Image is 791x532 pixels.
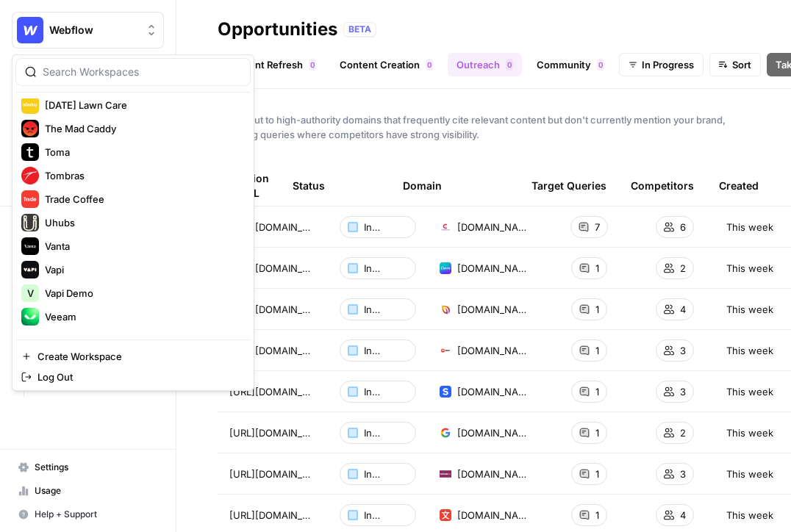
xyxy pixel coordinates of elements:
div: 0 [309,59,316,71]
span: [DOMAIN_NAME] [457,467,532,481]
span: In Progress [364,343,408,358]
span: Tombras [45,168,239,183]
div: Created [719,165,759,206]
span: Help + Support [35,508,157,521]
span: [DOMAIN_NAME] [457,508,532,522]
img: Vanta Logo [21,237,39,255]
span: In Progress [364,302,408,317]
div: Opportunities [218,18,337,41]
span: [URL][DOMAIN_NAME] [229,384,316,399]
span: Toma [45,145,239,159]
span: 1 [595,261,599,276]
span: 3 [680,343,686,358]
span: Log Out [37,370,239,384]
img: y5hk4m7cp4gnj957sxrkigk8kvf4 [440,468,451,480]
span: [DOMAIN_NAME] [457,220,532,234]
span: [DOMAIN_NAME] [457,302,532,317]
span: Create Workspace [37,349,239,364]
span: [URL][DOMAIN_NAME] [229,467,316,481]
span: 0 [507,59,512,71]
span: Veeam [45,309,239,324]
div: Competitors [631,165,694,206]
img: WHP Global Logo [21,331,39,349]
div: 0 [426,59,433,71]
span: Reach out to high-authority domains that frequently cite relevant content but don't currently men... [218,112,750,142]
span: This week [726,384,773,399]
span: In Progress [364,508,408,522]
a: Community0 [528,53,613,76]
span: 0 [310,59,315,71]
span: 3 [680,467,686,481]
span: 0 [427,59,432,71]
span: In Progress [364,425,408,440]
span: This week [726,425,773,440]
div: 0 [506,59,513,71]
img: n50rgo1lb2fq3zm6hawvfhnz2wqs [440,386,451,398]
span: 1 [595,384,599,399]
a: Settings [12,456,164,479]
img: Sunday Lawn Care Logo [21,96,39,114]
div: 0 [597,59,604,71]
img: Uhubs Logo [21,214,39,231]
img: Veeam Logo [21,308,39,326]
div: Workspace: Webflow [12,54,254,391]
span: [URL][DOMAIN_NAME] [229,425,316,440]
img: Trade Coffee Logo [21,190,39,208]
a: Usage [12,479,164,503]
span: [DOMAIN_NAME] [457,384,532,399]
input: Search Workspaces [43,65,241,79]
span: In Progress [364,467,408,481]
span: 0 [598,59,603,71]
div: Target Queries [531,165,606,206]
div: BETA [343,22,376,37]
a: Outreach0 [448,53,522,76]
span: The Mad Caddy [45,121,239,136]
span: Settings [35,461,157,474]
span: [URL][DOMAIN_NAME] [229,261,316,276]
span: Webflow [49,23,138,37]
span: 1 [595,425,599,440]
span: This week [726,220,773,234]
span: Vapi Demo [45,286,239,301]
img: Toma Logo [21,143,39,161]
a: Content Refresh0 [218,53,325,76]
span: [DATE] Lawn Care [45,98,239,112]
span: This week [726,302,773,317]
span: V [27,286,34,301]
span: This week [726,343,773,358]
span: 1 [595,467,599,481]
span: In Progress [364,220,408,234]
span: Sort [732,57,751,72]
img: 4uuvvnubph10mwmo8tjkwq4di22n [440,427,451,439]
span: Vapi [45,262,239,277]
span: WHP Global [45,333,239,348]
span: 1 [595,508,599,522]
span: Trade Coffee [45,192,239,206]
span: Vanta [45,239,239,254]
a: Content Creation0 [331,53,442,76]
img: Vapi Logo [21,261,39,278]
span: This week [726,261,773,276]
span: [DOMAIN_NAME] [457,425,532,440]
img: The Mad Caddy Logo [21,120,39,137]
span: [URL][DOMAIN_NAME] [229,343,316,358]
button: Help + Support [12,503,164,526]
span: [URL][DOMAIN_NAME] [229,508,316,522]
span: 1 [595,302,599,317]
span: Uhubs [45,215,239,230]
button: Workspace: Webflow [12,12,164,48]
a: Create Workspace [15,346,251,367]
span: 4 [680,508,686,522]
button: In Progress [619,53,704,76]
span: This week [726,508,773,522]
span: [DOMAIN_NAME] [457,343,532,358]
img: 96qg0qn5oqu7wre36f0f0cak34zw [440,345,451,356]
span: 3 [680,384,686,399]
img: 8u1ohenn36tupa4l4g9ohzoyqi4o [440,303,451,315]
span: [URL][DOMAIN_NAME] [229,220,316,234]
span: In Progress [364,261,408,276]
span: 4 [680,302,686,317]
div: Domain [403,165,442,206]
span: 2 [680,261,686,276]
span: 1 [595,343,599,358]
